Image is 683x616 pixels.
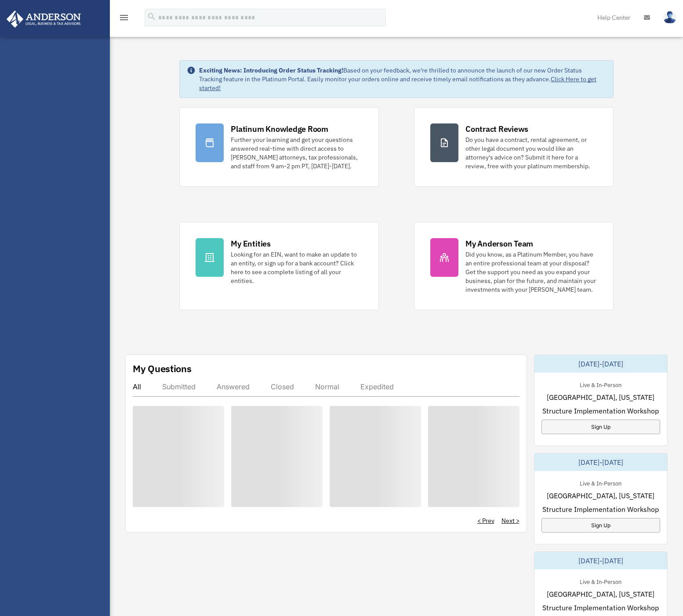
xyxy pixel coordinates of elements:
[547,589,654,599] span: [GEOGRAPHIC_DATA], [US_STATE]
[414,107,614,187] a: Contract Reviews Do you have a contract, rental agreement, or other legal document you would like...
[199,66,606,92] div: Based on your feedback, we're thrilled to announce the launch of our new Order Status Tracking fe...
[179,222,379,310] a: My Entities Looking for an EIN, want to make an update to an entity, or sign up for a bank accoun...
[542,406,659,416] span: Structure Implementation Workshop
[501,516,520,525] a: Next >
[199,66,343,74] strong: Exciting News: Introducing Order Status Tracking!
[414,222,614,310] a: My Anderson Team Did you know, as a Platinum Member, you have an entire professional team at your...
[162,382,196,391] div: Submitted
[541,420,661,434] a: Sign Up
[179,107,379,187] a: Platinum Knowledge Room Further your learning and get your questions answered real-time with dire...
[147,12,156,22] i: search
[534,453,668,471] div: [DATE]-[DATE]
[119,15,129,23] a: menu
[547,392,654,402] span: [GEOGRAPHIC_DATA], [US_STATE]
[231,123,328,134] div: Platinum Knowledge Room
[199,75,596,92] a: Click Here to get started!
[465,135,597,170] div: Do you have a contract, rental agreement, or other legal document you would like an attorney's ad...
[663,11,676,24] img: User Pic
[360,382,394,391] div: Expedited
[534,355,668,373] div: [DATE]-[DATE]
[542,504,659,515] span: Structure Implementation Workshop
[465,123,528,134] div: Contract Reviews
[547,490,654,501] span: [GEOGRAPHIC_DATA], [US_STATE]
[541,518,661,533] a: Sign Up
[231,135,363,170] div: Further your learning and get your questions answered real-time with direct access to [PERSON_NAM...
[119,12,129,23] i: menu
[231,238,270,249] div: My Entities
[573,380,629,389] div: Live & In-Person
[133,362,192,375] div: My Questions
[465,238,533,249] div: My Anderson Team
[133,382,141,391] div: All
[534,552,668,569] div: [DATE]-[DATE]
[573,576,629,586] div: Live & In-Person
[465,250,597,294] div: Did you know, as a Platinum Member, you have an entire professional team at your disposal? Get th...
[271,382,294,391] div: Closed
[477,516,494,525] a: < Prev
[542,602,659,613] span: Structure Implementation Workshop
[315,382,339,391] div: Normal
[231,250,363,285] div: Looking for an EIN, want to make an update to an entity, or sign up for a bank account? Click her...
[4,11,84,28] img: Anderson Advisors Platinum Portal
[217,382,250,391] div: Answered
[573,478,629,487] div: Live & In-Person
